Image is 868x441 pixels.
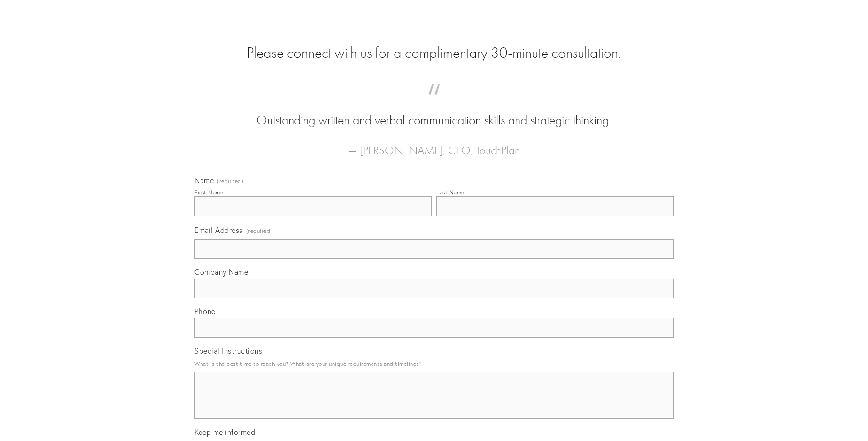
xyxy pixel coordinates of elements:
figcaption: — [PERSON_NAME], CEO, TouchPlan [209,130,659,160]
blockquote: Outstanding written and verbal communication skills and strategic thinking. [209,93,659,130]
p: What is the best time to reach you? What are your unique requirements and timelines? [194,357,674,370]
span: Name [194,176,214,185]
span: Phone [194,307,216,316]
span: (required) [246,224,272,237]
h2: Please connect with us for a complimentary 30-minute consultation. [194,44,674,62]
span: Company Name [194,267,248,277]
span: Email Address [194,225,243,235]
div: First Name [194,189,223,196]
span: (required) [217,178,243,184]
span: Keep me informed [194,427,255,437]
span: Special Instructions [194,346,262,356]
span: “ [209,93,659,111]
div: Last Name [436,189,465,196]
